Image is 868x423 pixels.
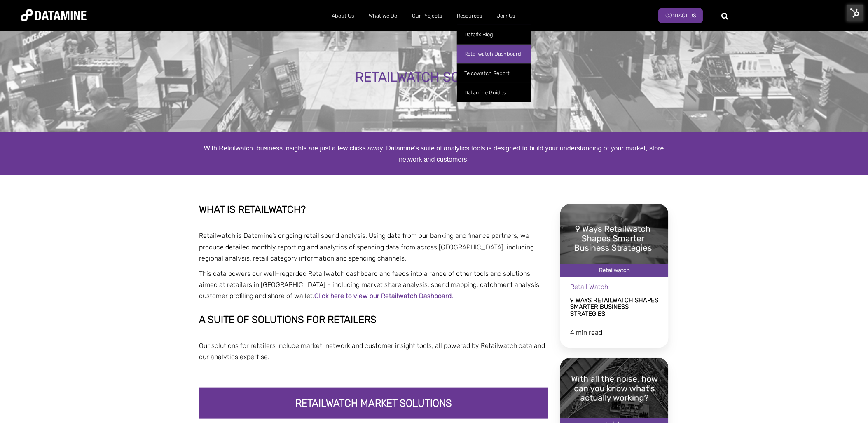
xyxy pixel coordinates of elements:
a: What We Do [361,5,405,27]
p: Retailwatch is Datamine’s ongoing retail spend analysis. Using data from our banking and finance ... [199,230,549,264]
a: Datafix Blog [457,25,531,44]
p: This data powers our well-regarded Retailwatch dashboard and feeds into a range of other tools an... [199,268,549,302]
a: Our Projects [405,5,449,27]
strong: A suite of solutions for retailers [199,314,377,325]
a: Datamine Guides [457,83,531,102]
p: Our solutions for retailers include market, network and customer insight tools, all powered by Re... [199,340,549,362]
span: Retail Watch [570,283,608,291]
img: Datamine [21,9,87,21]
span: With Retailwatch, business insights are just a few clicks away. Datamine's suite of analytics too... [204,145,664,163]
a: Click here to view our Retailwatch Dashboard. [315,292,454,300]
h2: WHAT IS RETAILWATCH? [199,204,549,215]
img: HubSpot Tools Menu Toggle [847,4,864,21]
a: Resources [449,5,489,27]
a: Telcowatch Report [457,63,531,83]
div: RETAILWATCH SOLUTIONS [97,70,770,85]
a: Join Us [489,5,522,27]
h2: Retailwatch Market Solutions [206,398,543,409]
a: Contact Us [658,8,703,23]
a: About Us [324,5,361,27]
a: Retailwatch Dashboard [457,44,531,63]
